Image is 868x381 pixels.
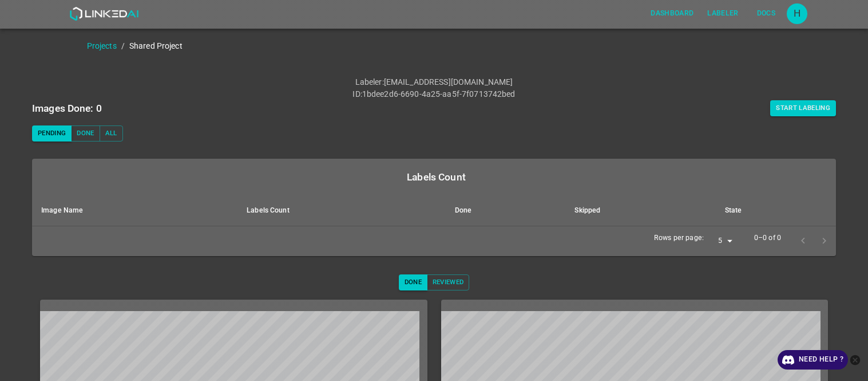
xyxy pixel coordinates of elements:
[100,125,123,142] button: All
[446,195,566,226] th: Done
[778,350,848,370] a: Need Help ?
[748,4,784,23] button: Docs
[770,100,836,116] button: Start Labeling
[32,100,102,116] h6: Images Done: 0
[787,3,807,24] button: Open settings
[121,40,125,52] li: /
[703,4,743,23] button: Labeler
[399,274,427,290] button: Done
[69,7,138,21] img: LinkedAI
[237,195,445,226] th: Labels Count
[716,195,836,226] th: State
[848,350,862,370] button: close-help
[352,88,362,100] p: ID :
[746,2,787,25] a: Docs
[565,195,715,226] th: Skipped
[754,233,781,243] p: 0–0 of 0
[87,40,868,52] nav: breadcrumb
[41,169,831,185] div: Labels Count
[362,88,516,100] p: 1bdee2d6-6690-4a25-aa5f-7f0713742bed
[32,125,72,142] button: Pending
[129,40,183,52] p: Shared Project
[646,4,698,23] button: Dashboard
[87,41,117,50] a: Projects
[355,76,384,88] p: Labeler :
[644,2,700,25] a: Dashboard
[708,234,736,249] div: 5
[787,3,807,24] div: H
[654,233,704,243] p: Rows per page:
[32,195,237,226] th: Image Name
[700,2,745,25] a: Labeler
[427,274,470,290] button: Reviewed
[384,76,513,88] p: [EMAIL_ADDRESS][DOMAIN_NAME]
[71,125,100,142] button: Done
